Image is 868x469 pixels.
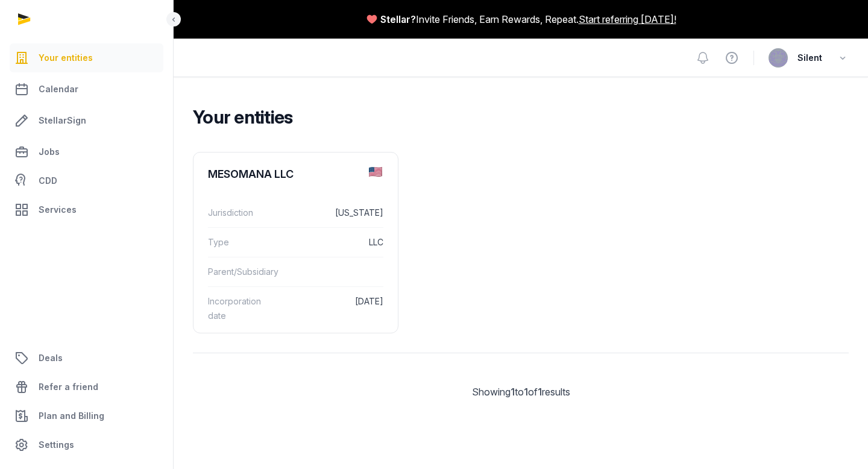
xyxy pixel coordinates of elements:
[39,409,104,423] span: Plan and Billing
[208,206,274,220] dt: Jurisdiction
[208,235,274,250] dt: Type
[193,153,398,340] a: MESOMANA LLCJurisdiction[US_STATE]TypeLLCParent/SubsidiaryIncorporation date[DATE]
[10,430,163,459] a: Settings
[39,380,98,394] span: Refer a friend
[39,351,63,365] span: Deals
[10,75,163,104] a: Calendar
[10,344,163,373] a: Deals
[39,203,77,217] span: Services
[208,294,274,323] dt: Incorporation date
[208,265,278,279] dt: Parent/Subsidiary
[524,386,528,398] span: 1
[284,235,383,250] dd: LLC
[39,51,93,65] span: Your entities
[10,373,163,401] a: Refer a friend
[284,294,383,323] dd: [DATE]
[10,106,163,135] a: StellarSign
[39,145,60,159] span: Jobs
[10,169,163,193] a: CDD
[538,386,542,398] span: 1
[797,51,822,65] span: Silent
[10,137,163,166] a: Jobs
[193,106,839,128] h2: Your entities
[39,174,57,188] span: CDD
[769,48,788,68] img: avatar
[39,113,86,128] span: StellarSign
[369,167,382,177] img: us.png
[39,82,78,96] span: Calendar
[579,12,676,27] a: Start referring [DATE]!
[208,167,294,181] div: MESOMANA LLC
[193,385,849,399] div: Showing to of results
[10,43,163,72] a: Your entities
[380,12,416,27] span: Stellar?
[511,386,515,398] span: 1
[284,206,383,220] dd: [US_STATE]
[39,438,74,452] span: Settings
[10,195,163,224] a: Services
[10,401,163,430] a: Plan and Billing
